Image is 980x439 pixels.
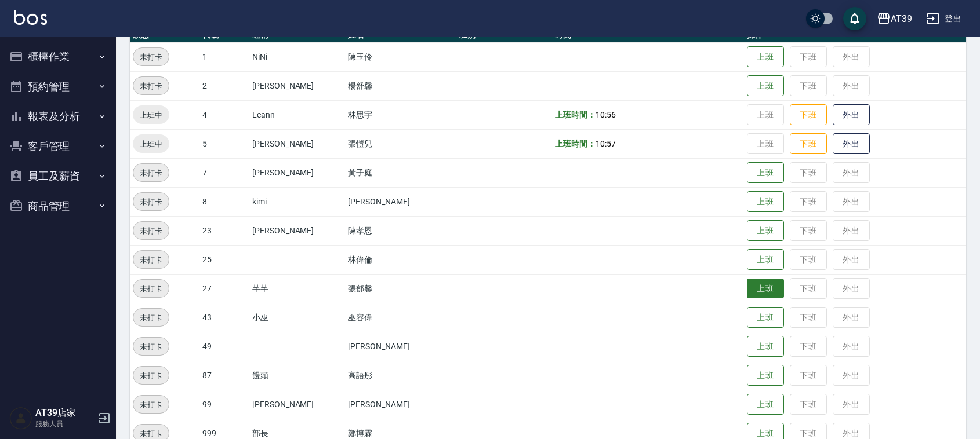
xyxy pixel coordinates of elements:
span: 未打卡 [133,341,169,353]
button: 報表及分析 [5,101,111,131]
button: AT39 [872,7,917,31]
button: 上班 [747,220,784,242]
td: [PERSON_NAME] [345,332,456,361]
span: 未打卡 [133,167,169,179]
button: 上班 [747,336,784,357]
td: Leann [249,100,345,129]
p: 服務人員 [35,419,95,429]
button: 櫃檯作業 [5,42,111,72]
td: 7 [199,158,249,187]
td: NiNi [249,42,345,71]
td: 林思宇 [345,100,456,129]
td: 陳孝恩 [345,216,456,245]
td: 巫容偉 [345,303,456,332]
button: 員工及薪資 [5,161,111,191]
td: 陳玉伶 [345,42,456,71]
td: 饅頭 [249,361,345,390]
span: 未打卡 [133,51,169,63]
span: 10:56 [596,110,616,119]
button: 外出 [833,104,870,126]
td: 張郁馨 [345,274,456,303]
td: 49 [199,332,249,361]
td: 8 [199,187,249,216]
button: 上班 [747,394,784,415]
td: [PERSON_NAME] [249,129,345,158]
td: 87 [199,361,249,390]
button: save [843,7,866,30]
span: 未打卡 [133,196,169,208]
span: 未打卡 [133,254,169,266]
button: 上班 [747,365,784,386]
span: 未打卡 [133,398,169,411]
td: [PERSON_NAME] [249,71,345,100]
button: 上班 [747,162,784,184]
button: 下班 [790,133,827,155]
td: 43 [199,303,249,332]
td: 27 [199,274,249,303]
button: 上班 [747,307,784,328]
button: 上班 [747,279,784,299]
div: AT39 [891,12,912,26]
span: 上班中 [133,138,169,150]
td: 99 [199,390,249,419]
button: 上班 [747,191,784,213]
td: 小巫 [249,303,345,332]
td: [PERSON_NAME] [345,390,456,419]
td: [PERSON_NAME] [249,216,345,245]
td: 4 [199,100,249,129]
td: 黃子庭 [345,158,456,187]
span: 10:57 [596,139,616,148]
td: kimi [249,187,345,216]
td: 高語彤 [345,361,456,390]
span: 未打卡 [133,225,169,237]
td: 25 [199,245,249,274]
span: 未打卡 [133,283,169,295]
img: Logo [14,10,47,25]
td: 張愷兒 [345,129,456,158]
span: 未打卡 [133,370,169,382]
button: 外出 [833,133,870,155]
span: 未打卡 [133,312,169,324]
td: 林偉倫 [345,245,456,274]
td: [PERSON_NAME] [345,187,456,216]
button: 上班 [747,46,784,68]
button: 登出 [921,8,966,30]
td: 2 [199,71,249,100]
button: 上班 [747,249,784,270]
button: 商品管理 [5,191,111,221]
span: 未打卡 [133,80,169,92]
span: 上班中 [133,109,169,121]
td: 芊芊 [249,274,345,303]
td: 23 [199,216,249,245]
h5: AT39店家 [35,407,95,419]
td: [PERSON_NAME] [249,158,345,187]
button: 下班 [790,104,827,126]
td: 1 [199,42,249,71]
button: 客戶管理 [5,131,111,162]
td: 5 [199,129,249,158]
td: 楊舒馨 [345,71,456,100]
img: Person [9,407,32,430]
td: [PERSON_NAME] [249,390,345,419]
b: 上班時間： [555,110,596,119]
button: 預約管理 [5,72,111,102]
button: 上班 [747,75,784,97]
b: 上班時間： [555,139,596,148]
